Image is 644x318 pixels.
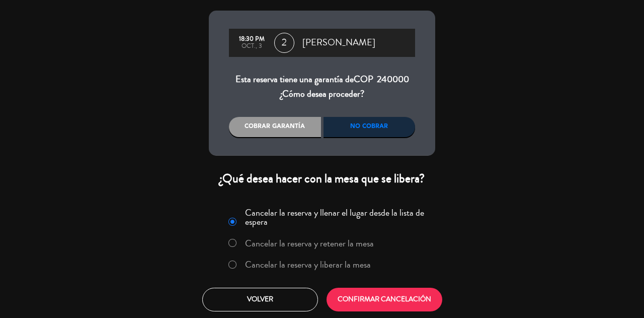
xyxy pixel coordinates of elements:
[229,72,415,102] div: Esta reserva tiene una garantía de ¿Cómo desea proceder?
[324,117,416,137] div: No cobrar
[209,171,435,186] div: ¿Qué desea hacer con la mesa que se libera?
[234,43,269,50] div: oct., 3
[245,260,371,269] label: Cancelar la reserva y liberar la mesa
[234,36,269,43] div: 18:30 PM
[202,288,318,311] button: Volver
[274,33,294,53] span: 2
[302,35,375,50] span: [PERSON_NAME]
[327,288,442,311] button: CONFIRMAR CANCELACIÓN
[229,117,321,137] div: Cobrar garantía
[354,73,373,86] span: COP
[245,239,374,248] label: Cancelar la reserva y retener la mesa
[245,208,429,226] label: Cancelar la reserva y llenar el lugar desde la lista de espera
[377,73,409,86] span: 240000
